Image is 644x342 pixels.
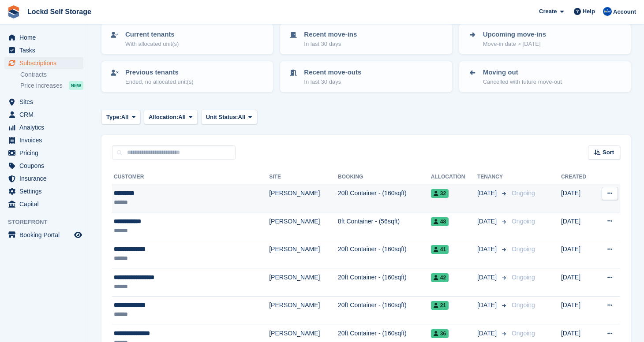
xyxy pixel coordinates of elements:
p: Upcoming move-ins [483,30,546,40]
span: All [121,113,129,122]
a: Lockd Self Storage [24,4,95,19]
a: menu [4,229,83,241]
span: Tasks [19,44,72,56]
a: Current tenants With allocated unit(s) [102,24,272,53]
th: Tenancy [477,170,508,184]
td: [PERSON_NAME] [269,240,338,268]
span: Account [613,7,636,16]
span: Invoices [19,134,72,146]
p: Moving out [483,67,562,78]
th: Created [561,170,595,184]
img: stora-icon-8386f47178a22dfd0bd8f6a31ec36ba5ce8667c1dd55bd0f319d3a0aa187defe.svg [7,5,20,19]
a: menu [4,160,83,172]
p: In last 30 days [304,78,361,86]
a: Recent move-ins In last 30 days [281,24,451,53]
span: [DATE] [477,329,498,338]
a: menu [4,198,83,210]
span: Create [539,7,557,16]
span: All [178,113,186,122]
p: Previous tenants [125,67,194,78]
span: Ongoing [512,245,535,253]
a: menu [4,31,83,44]
span: Help [583,7,595,16]
th: Booking [338,170,431,184]
span: [DATE] [477,301,498,310]
a: menu [4,108,83,121]
button: Unit Status: All [201,110,257,124]
p: In last 30 days [304,40,357,48]
a: menu [4,185,83,197]
td: [PERSON_NAME] [269,212,338,240]
span: Ongoing [512,330,535,337]
span: Insurance [19,172,72,185]
span: Home [19,31,72,44]
td: [DATE] [561,212,595,240]
span: 48 [431,217,449,226]
div: NEW [69,81,83,90]
p: Current tenants [125,30,179,40]
span: 41 [431,245,449,254]
span: Settings [19,185,72,197]
a: Preview store [73,230,83,240]
span: Capital [19,198,72,210]
td: [PERSON_NAME] [269,268,338,296]
td: 20ft Container - (160sqft) [338,268,431,296]
p: Move-in date > [DATE] [483,40,546,48]
span: Coupons [19,160,72,172]
span: Ongoing [512,218,535,225]
a: Contracts [20,71,83,79]
td: [DATE] [561,184,595,212]
span: Allocation: [149,113,178,122]
span: 36 [431,329,449,338]
span: 21 [431,301,449,310]
a: menu [4,134,83,146]
span: Ongoing [512,274,535,281]
td: 20ft Container - (160sqft) [338,296,431,324]
span: Pricing [19,147,72,159]
p: Recent move-ins [304,30,357,40]
span: 42 [431,273,449,282]
a: menu [4,172,83,185]
span: Unit Status: [206,113,238,122]
th: Site [269,170,338,184]
span: Booking Portal [19,229,72,241]
th: Allocation [431,170,477,184]
a: Moving out Cancelled with future move-out [460,62,630,91]
span: [DATE] [477,245,498,254]
td: [DATE] [561,240,595,268]
p: With allocated unit(s) [125,40,179,48]
span: CRM [19,108,72,121]
img: Jonny Bleach [603,7,612,16]
span: Storefront [8,218,88,227]
span: Ongoing [512,190,535,197]
a: Price increases NEW [20,81,83,90]
td: 20ft Container - (160sqft) [338,184,431,212]
a: Previous tenants Ended, no allocated unit(s) [102,62,272,91]
span: Analytics [19,121,72,134]
button: Type: All [101,110,140,124]
a: menu [4,96,83,108]
span: Type: [106,113,121,122]
span: Ongoing [512,301,535,309]
span: Sites [19,96,72,108]
button: Allocation: All [144,110,198,124]
span: [DATE] [477,273,498,282]
a: Upcoming move-ins Move-in date > [DATE] [460,24,630,53]
p: Cancelled with future move-out [483,78,562,86]
span: Price increases [20,82,63,90]
td: [DATE] [561,296,595,324]
td: 8ft Container - (56sqft) [338,212,431,240]
p: Ended, no allocated unit(s) [125,78,194,86]
a: menu [4,57,83,69]
th: Customer [112,170,269,184]
td: [DATE] [561,268,595,296]
span: [DATE] [477,217,498,226]
p: Recent move-outs [304,67,361,78]
a: menu [4,147,83,159]
a: Recent move-outs In last 30 days [281,62,451,91]
td: 20ft Container - (160sqft) [338,240,431,268]
span: 32 [431,189,449,198]
span: Sort [603,148,614,157]
span: All [238,113,246,122]
a: menu [4,44,83,56]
